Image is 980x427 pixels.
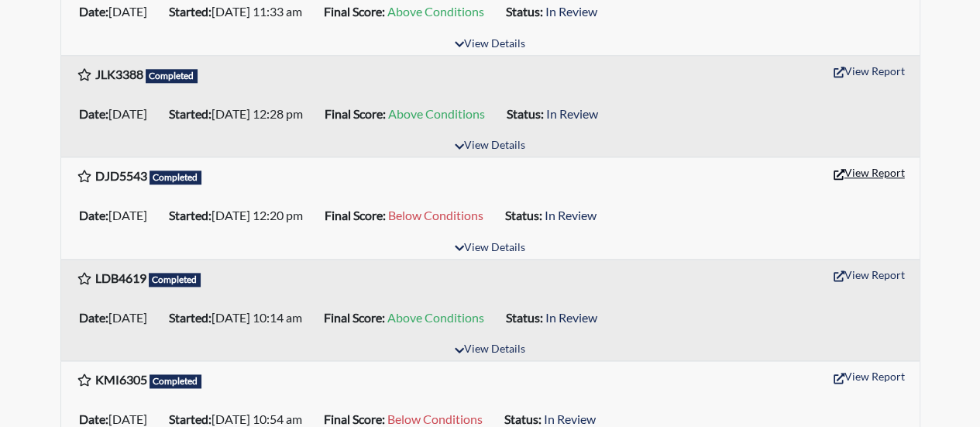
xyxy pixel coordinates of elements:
[95,67,143,81] b: JLK3388
[325,208,386,222] b: Final Score:
[163,102,318,126] li: [DATE] 12:28 pm
[827,364,912,388] button: View Report
[169,412,211,426] b: Started:
[79,4,108,19] b: Date:
[827,59,912,83] button: View Report
[169,310,211,325] b: Started:
[448,136,532,157] button: View Details
[79,208,108,222] b: Date:
[545,208,597,222] span: In Review
[505,208,542,222] b: Status:
[387,310,484,325] span: Above Conditions
[95,168,147,183] b: DJD5543
[324,412,385,426] b: Final Score:
[506,310,543,325] b: Status:
[448,34,532,55] button: View Details
[163,305,318,330] li: [DATE] 10:14 am
[79,106,108,121] b: Date:
[79,412,108,426] b: Date:
[545,310,597,325] span: In Review
[95,270,146,285] b: LDB4619
[73,102,163,126] li: [DATE]
[150,170,202,184] span: Completed
[324,4,385,19] b: Final Score:
[146,69,198,83] span: Completed
[73,203,163,228] li: [DATE]
[388,106,485,121] span: Above Conditions
[387,412,483,426] span: Below Conditions
[150,374,202,388] span: Completed
[73,305,163,330] li: [DATE]
[448,238,532,259] button: View Details
[448,339,532,360] button: View Details
[827,160,912,184] button: View Report
[95,372,147,387] b: KMI6305
[325,106,386,121] b: Final Score:
[169,208,211,222] b: Started:
[163,203,318,228] li: [DATE] 12:20 pm
[506,4,543,19] b: Status:
[79,310,108,325] b: Date:
[387,4,484,19] span: Above Conditions
[504,412,542,426] b: Status:
[169,4,211,19] b: Started:
[546,106,598,121] span: In Review
[545,4,597,19] span: In Review
[149,273,201,287] span: Completed
[388,208,483,222] span: Below Conditions
[544,412,596,426] span: In Review
[324,310,385,325] b: Final Score:
[169,106,211,121] b: Started:
[507,106,544,121] b: Status:
[827,263,912,287] button: View Report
